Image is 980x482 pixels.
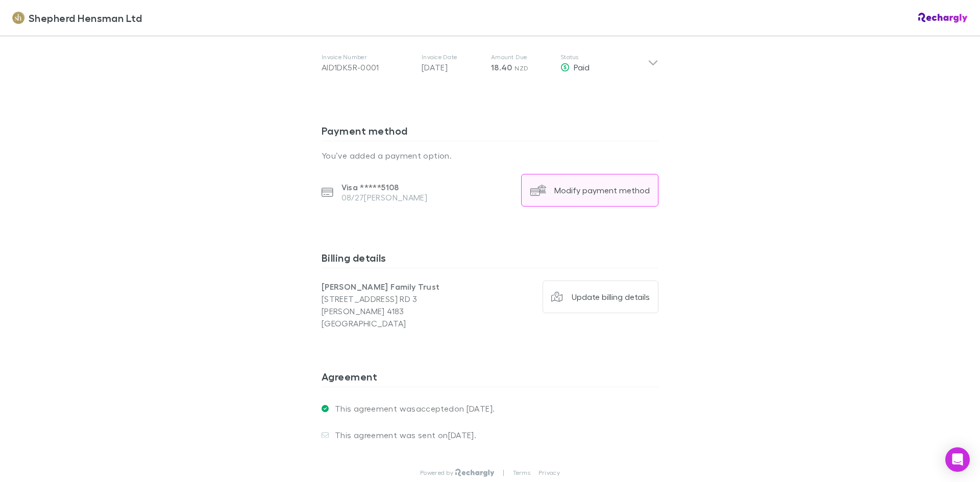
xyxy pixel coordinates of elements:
[322,149,658,162] p: You’ve added a payment option.
[422,53,483,61] p: Invoice Date
[572,292,650,302] div: Update billing details
[322,293,490,305] p: [STREET_ADDRESS] RD 3
[322,370,658,387] h3: Agreement
[538,469,560,477] a: Privacy
[514,64,528,72] span: NZD
[422,61,483,73] p: [DATE]
[554,185,650,195] div: Modify payment method
[513,469,530,477] a: Terms
[322,251,658,268] h3: Billing details
[322,281,490,293] p: [PERSON_NAME] Family Trust
[322,317,490,329] p: [GEOGRAPHIC_DATA]
[322,53,413,61] p: Invoice Number
[491,62,512,72] span: 18.40
[918,13,968,23] img: Rechargly Logo
[543,281,659,313] button: Update billing details
[329,430,476,440] p: This agreement was sent on [DATE] .
[503,469,504,477] p: |
[322,61,413,73] div: AID1DK5R-0001
[420,469,455,477] p: Powered by
[530,182,546,198] img: Modify payment method's Logo
[341,192,428,202] p: 08/27 [PERSON_NAME]
[322,124,658,141] h3: Payment method
[12,12,24,24] img: Shepherd Hensman Ltd's Logo
[329,403,495,414] p: This agreement was accepted on [DATE] .
[521,174,658,207] button: Modify payment method
[313,43,667,84] div: Invoice NumberAID1DK5R-0001Invoice Date[DATE]Amount Due18.40 NZDStatusPaid
[560,53,648,61] p: Status
[29,10,142,26] span: Shepherd Hensman Ltd
[322,305,490,317] p: [PERSON_NAME] 4183
[574,62,590,72] span: Paid
[945,447,970,472] div: Open Intercom Messenger
[491,53,552,61] p: Amount Due
[455,469,495,477] img: Rechargly Logo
